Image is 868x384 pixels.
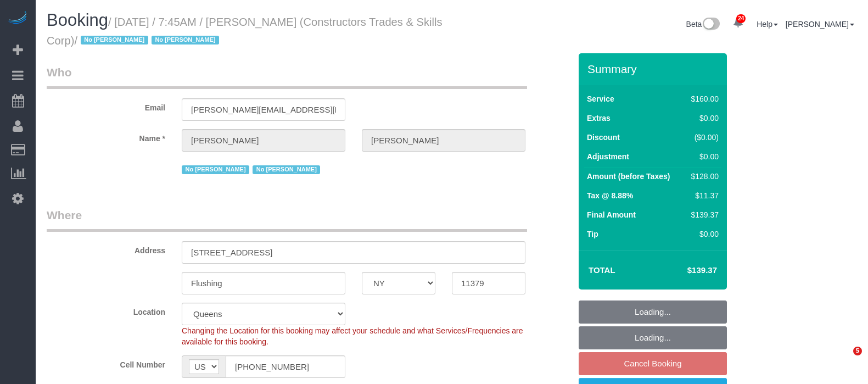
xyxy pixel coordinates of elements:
[687,151,719,162] div: $0.00
[587,190,633,201] label: Tax @ 8.88%
[757,20,778,29] a: Help
[38,241,173,256] label: Address
[362,129,525,152] input: Last Name
[38,303,173,318] label: Location
[687,209,719,220] div: $139.37
[587,132,620,143] label: Discount
[182,129,345,152] input: First Name
[7,11,29,26] img: Automaid Logo
[38,129,173,144] label: Name *
[587,229,598,240] label: Tip
[687,113,719,124] div: $0.00
[47,64,527,89] legend: Who
[253,165,320,174] span: No [PERSON_NAME]
[786,20,854,29] a: [PERSON_NAME]
[182,165,249,174] span: No [PERSON_NAME]
[831,347,857,373] iframe: Intercom live chat
[587,113,611,124] label: Extras
[38,98,173,113] label: Email
[587,93,614,104] label: Service
[452,272,525,294] input: Zip Code
[74,35,222,47] span: /
[47,10,108,30] span: Booking
[853,347,862,355] span: 5
[687,132,719,143] div: ($0.00)
[589,265,615,275] strong: Total
[687,229,719,240] div: $0.00
[736,14,746,23] span: 24
[226,355,345,378] input: Cell Number
[182,326,523,346] span: Changing the Location for this booking may affect your schedule and what Services/Frequencies are...
[727,11,749,35] a: 24
[587,63,721,75] h3: Summary
[687,190,719,201] div: $11.37
[47,207,527,232] legend: Where
[587,151,629,162] label: Adjustment
[687,93,719,104] div: $160.00
[152,36,219,44] span: No [PERSON_NAME]
[702,18,720,32] img: New interface
[182,98,345,121] input: Email
[654,266,717,275] h4: $139.37
[587,209,636,220] label: Final Amount
[38,355,173,370] label: Cell Number
[587,171,670,182] label: Amount (before Taxes)
[47,16,443,47] small: / [DATE] / 7:45AM / [PERSON_NAME] (Constructors Trades & Skills Corp)
[182,272,345,294] input: City
[687,171,719,182] div: $128.00
[81,36,148,44] span: No [PERSON_NAME]
[686,20,720,29] a: Beta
